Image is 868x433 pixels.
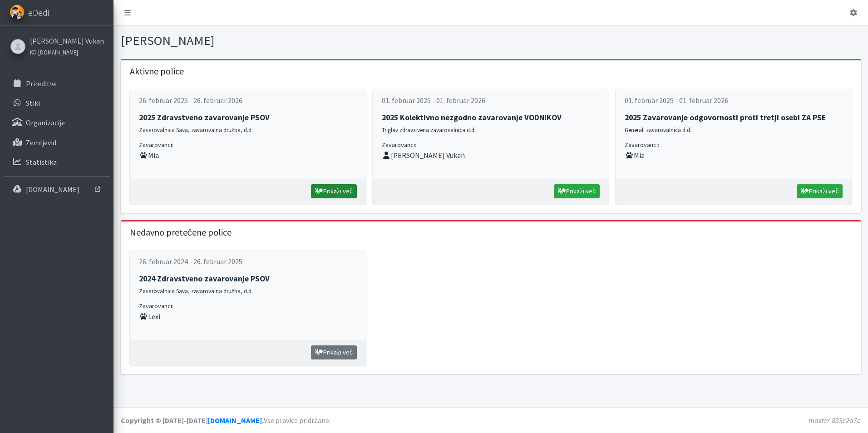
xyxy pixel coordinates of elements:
h5: Nedavno pretečene police [121,221,861,243]
h5: Aktivne police [121,60,861,82]
a: KD [DOMAIN_NAME] [30,46,104,57]
p: 01. februar 2025 - 01. februar 2026 [382,95,600,106]
strong: 2025 Kolektivno nezgodno zavarovanje VODNIKOV [382,113,562,123]
p: Zavarovanci: [139,301,357,311]
li: Mia [139,150,357,161]
a: Stiki [4,94,110,112]
li: [PERSON_NAME] Vukan [382,150,600,161]
strong: Copyright © [DATE]-[DATE] . [121,416,264,425]
p: 01. februar 2025 - 01. februar 2026 [625,95,843,106]
li: Lexi [139,311,357,322]
a: Statistika [4,153,110,171]
li: Mia [625,150,843,161]
small: Zavarovalnica Sava, zavarovalna družba, d.d. [139,287,253,295]
strong: 2025 Zdravstveno zavarovanje PSOV [139,113,270,123]
a: Prikaži več [311,184,357,198]
p: Zemljevid [26,138,56,147]
p: [DOMAIN_NAME] [26,185,79,194]
a: [DOMAIN_NAME] [4,180,110,198]
a: Prikaži več [554,184,600,198]
small: Generali zavarovalnica d.d. [625,126,691,133]
small: Triglav zdravstvena zavarovalnica d.d. [382,126,476,133]
small: Zavarovalnica Sava, zavarovalna družba, d.d. [139,126,253,133]
em: master-833c2a7e [809,416,861,425]
h1: [PERSON_NAME] [121,33,488,49]
span: eDedi [28,6,49,20]
strong: 2024 Zdravstveno zavarovanje PSOV [139,274,270,284]
p: Zavarovanci: [382,140,600,150]
a: [DOMAIN_NAME] [208,416,262,425]
p: Zavarovanci: [139,140,357,150]
footer: Vse pravice pridržane. [113,407,868,433]
p: Prireditve [26,79,57,88]
p: Zavarovanci: [625,140,843,150]
a: Prikaži več [311,345,357,359]
p: 26. februar 2025 - 26. februar 2026 [139,95,357,106]
p: Stiki [26,98,40,108]
p: Statistika [26,157,57,167]
strong: 2025 Zavarovanje odgovornosti proti tretji osebi ZA PSE [625,113,826,123]
a: Organizacije [4,113,110,132]
a: Zemljevid [4,133,110,152]
a: Prireditve [4,74,110,93]
p: 26. februar 2024 - 26. februar 2025 [139,256,357,267]
a: Prikaži več [797,184,843,198]
a: [PERSON_NAME] Vukan [30,35,104,46]
img: eDedi [10,5,25,20]
p: Organizacije [26,118,65,127]
small: KD [DOMAIN_NAME] [30,49,78,56]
